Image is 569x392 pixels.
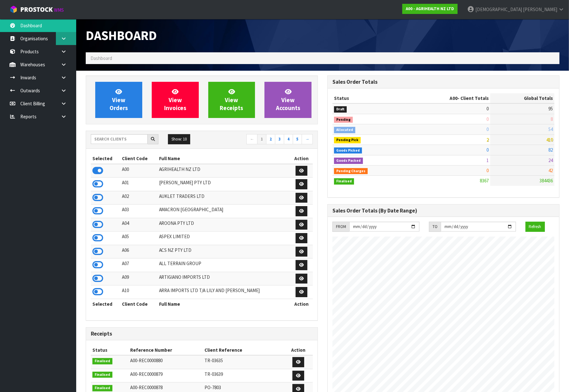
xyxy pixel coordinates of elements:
span: 24 [548,157,553,163]
span: PO-7803 [204,384,221,390]
span: Goods Packed [334,158,363,164]
a: ViewAccounts [264,82,311,118]
button: Refresh [525,222,545,232]
h3: Sales Order Totals [332,79,554,85]
span: Dashboard [90,55,112,61]
span: [PERSON_NAME] [523,6,557,12]
span: View Invoices [164,88,186,112]
span: Goods Picked [334,147,362,154]
strong: A00 - AGRIHEALTH NZ LTD [406,6,454,11]
span: A00 [450,95,458,101]
span: Pending [334,117,353,123]
td: [PERSON_NAME] PTY LTD [157,178,291,191]
td: A04 [120,218,157,232]
span: 8367 [480,178,489,184]
a: 5 [293,134,302,144]
span: 2 [486,137,489,143]
td: ALL TERRAIN GROUP [157,258,291,272]
a: ViewInvoices [152,82,199,118]
h3: Sales Order Totals (By Date Range) [332,208,554,214]
span: Finalised [92,358,112,364]
span: 0 [486,116,489,122]
td: A01 [120,178,157,191]
button: Show: 10 [168,134,190,144]
span: View Orders [110,88,128,112]
span: 410 [546,137,553,143]
a: ViewReceipts [208,82,255,118]
a: ← [246,134,258,144]
th: Status [332,93,406,103]
span: A00-REC0000878 [130,384,163,390]
span: 8 [551,116,553,122]
a: 4 [284,134,293,144]
th: Full Name [157,154,291,164]
span: 54 [548,126,553,132]
th: Global Totals [490,93,554,103]
img: cube-alt.png [10,5,17,13]
td: A05 [120,232,157,245]
span: Pending Pick [334,137,361,143]
span: Pending Charges [334,168,368,174]
th: Selected [91,154,120,164]
span: Finalised [334,178,354,185]
span: 42 [548,167,553,173]
span: TR-03639 [204,371,223,377]
td: AMACRON [GEOGRAPHIC_DATA] [157,205,291,218]
input: Search clients [91,134,148,144]
span: 0 [486,167,489,173]
td: A03 [120,205,157,218]
h3: Receipts [91,331,313,337]
th: Reference Number [129,345,203,355]
td: A02 [120,191,157,205]
span: 384436 [539,178,553,184]
span: A00-REC0000880 [130,357,163,363]
td: ACS NZ PTY LTD [157,245,291,258]
td: A10 [120,285,157,299]
td: A07 [120,258,157,272]
span: ProStock [20,5,53,14]
span: 0 [486,126,489,132]
a: ViewOrders [95,82,142,118]
span: TR-03635 [204,357,223,363]
th: Full Name [157,299,291,309]
span: View Accounts [276,88,300,112]
a: A00 - AGRIHEALTH NZ LTD [402,4,458,14]
th: Client Reference [203,345,284,355]
span: 0 [486,106,489,112]
span: Dashboard [86,27,157,43]
span: 95 [548,106,553,112]
small: WMS [54,7,64,13]
span: A00-REC0000879 [130,371,163,377]
span: 82 [548,147,553,153]
td: AUKLET TRADERS LTD [157,191,291,205]
nav: Page navigation [207,134,313,145]
span: Finalised [92,385,112,391]
td: AROONA PTY LTD [157,218,291,232]
th: Status [91,345,129,355]
div: FROM [332,222,349,232]
th: Action [291,154,313,164]
td: ARRA IMPORTS LTD T/A LILY AND [PERSON_NAME] [157,285,291,299]
span: Draft [334,106,347,113]
th: Action [284,345,313,355]
div: TO [429,222,441,232]
span: Finalised [92,372,112,378]
td: A09 [120,272,157,285]
td: A00 [120,164,157,178]
th: Action [291,299,313,309]
a: 1 [257,134,266,144]
td: A06 [120,245,157,258]
a: 2 [266,134,275,144]
th: Client Code [120,154,157,164]
th: Selected [91,299,120,309]
span: 0 [486,147,489,153]
span: Allocated [334,127,355,133]
td: ASPEX LIMITED [157,232,291,245]
th: - Client Totals [406,93,490,103]
td: AGRIHEALTH NZ LTD [157,164,291,178]
a: 3 [275,134,284,144]
td: ARTIGIANO IMPORTS LTD [157,272,291,285]
span: View Receipts [220,88,243,112]
span: 1 [486,157,489,163]
th: Client Code [120,299,157,309]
